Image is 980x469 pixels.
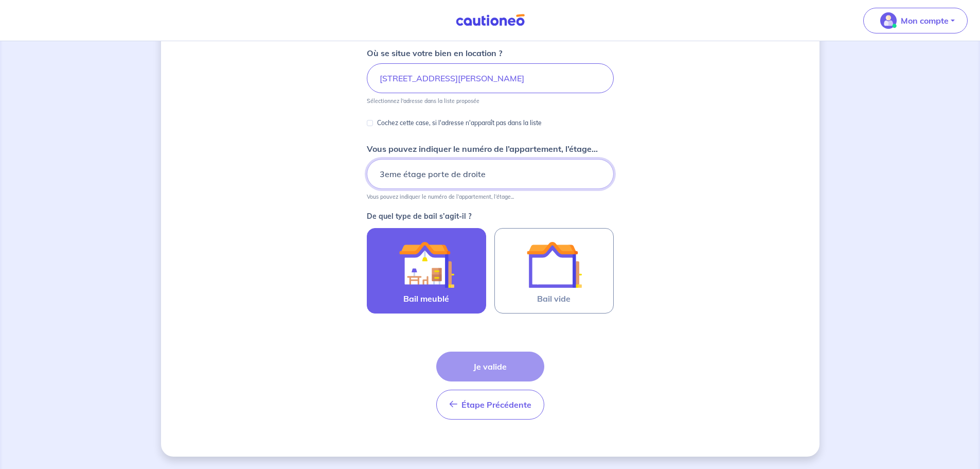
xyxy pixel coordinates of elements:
[901,14,949,27] p: Mon compte
[403,292,449,305] span: Bail meublé
[537,292,571,305] span: Bail vide
[880,12,897,29] img: illu_account_valid_menu.svg
[436,390,544,420] button: Étape Précédente
[367,213,614,220] p: De quel type de bail s’agit-il ?
[367,63,614,93] input: 2 rue de paris, 59000 lille
[399,237,454,292] img: illu_furnished_lease.svg
[367,159,614,189] input: Appartement 2
[367,47,502,59] p: Où se situe votre bien en location ?
[526,237,582,292] img: illu_empty_lease.svg
[452,14,529,27] img: Cautioneo
[377,117,542,129] p: Cochez cette case, si l'adresse n'apparaît pas dans la liste
[367,193,514,200] p: Vous pouvez indiquer le numéro de l’appartement, l’étage...
[863,8,968,33] button: illu_account_valid_menu.svgMon compte
[367,143,598,155] p: Vous pouvez indiquer le numéro de l’appartement, l’étage...
[367,97,479,105] p: Sélectionnez l'adresse dans la liste proposée
[461,399,531,410] span: Étape Précédente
